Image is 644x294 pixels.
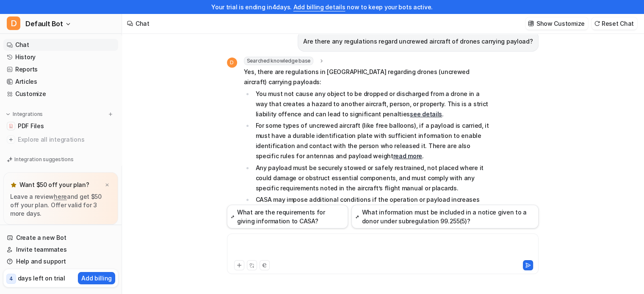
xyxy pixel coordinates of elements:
div: Chat [135,19,149,28]
a: read more [393,152,422,159]
p: Integration suggestions [14,156,73,163]
p: Leave a review and get $50 off your plan. Offer valid for 3 more days. [10,192,111,218]
button: Integrations [3,110,45,118]
img: menu_add.svg [108,111,113,117]
a: see details [410,110,442,118]
a: Articles [3,76,118,88]
span: Explore all integrations [18,133,115,146]
img: x [105,182,110,188]
span: D [227,58,237,68]
a: Create a new Bot [3,232,118,244]
p: CASA may impose additional conditions if the operation or payload increases risk, especially for ... [255,195,491,215]
p: Yes, there are regulations in [GEOGRAPHIC_DATA] regarding drones (uncrewed aircraft) carrying pay... [244,67,492,87]
img: explore all integrations [7,135,15,144]
img: star [10,181,17,188]
a: here [54,193,67,200]
button: Reset Chat [591,17,637,30]
img: reset [594,20,600,27]
button: What are the requirements for giving information to CASA? [227,205,348,228]
p: days left on trial [18,274,65,283]
span: Default Bot [25,18,63,30]
span: Searched knowledge base [244,57,313,65]
a: Explore all integrations [3,134,118,146]
p: Integrations [13,111,43,118]
p: Show Customize [536,19,585,28]
a: Help and support [3,256,118,267]
p: Want $50 off your plan? [19,181,89,189]
img: customize [528,20,534,27]
p: Are there any regulations regard uncrewed aircraft of drones carrying payload? [303,36,533,47]
p: You must not cause any object to be dropped or discharged from a drone in a way that creates a ha... [255,89,491,119]
a: Add billing details [293,3,345,11]
a: History [3,51,118,63]
a: Reports [3,63,118,75]
p: 4 [9,275,13,283]
a: PDF FilesPDF Files [3,120,118,132]
button: Add a chat bubble [3,165,118,179]
button: Show Customize [525,17,588,30]
p: Any payload must be securely stowed or safely restrained, not placed where it could damage or obs... [255,163,491,193]
img: PDF Files [8,124,14,129]
a: Chat [3,39,118,51]
a: Customize [3,88,118,100]
a: Invite teammates [3,244,118,256]
p: Add billing [81,274,112,283]
button: Add billing [78,272,115,284]
span: D [7,16,20,30]
img: expand menu [5,111,11,117]
span: PDF Files [18,122,44,130]
p: For some types of uncrewed aircraft (like free balloons), if a payload is carried, it must have a... [255,121,491,161]
button: What information must be included in a notice given to a donor under subregulation 99.255(5)? [351,205,538,228]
